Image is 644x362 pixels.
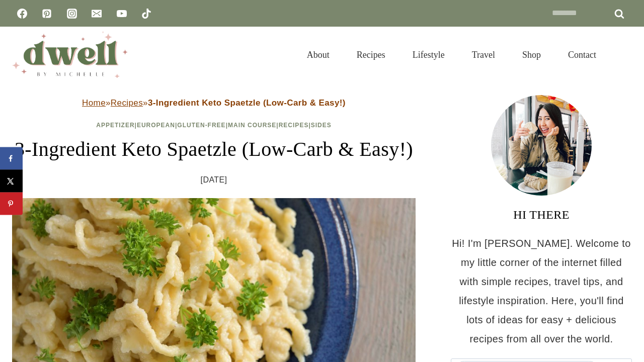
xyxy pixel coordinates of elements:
[62,4,82,24] a: Instagram
[311,122,332,129] a: Sides
[148,98,346,108] strong: 3-Ingredient Keto Spaetzle (Low-Carb & Easy!)
[112,4,132,24] a: YouTube
[293,37,610,72] nav: Primary Navigation
[37,4,57,24] a: Pinterest
[96,122,332,129] span: | | | | |
[451,234,632,348] p: Hi! I'm [PERSON_NAME]. Welcome to my little corner of the internet filled with simple recipes, tr...
[96,122,134,129] a: Appetizer
[293,37,343,72] a: About
[615,46,632,63] button: View Search Form
[136,4,156,24] a: TikTok
[137,122,175,129] a: European
[343,37,399,72] a: Recipes
[228,122,276,129] a: Main Course
[12,134,416,164] h1: 3-Ingredient Keto Spaetzle (Low-Carb & Easy!)
[87,4,107,24] a: Email
[458,37,509,72] a: Travel
[111,98,143,108] a: Recipes
[451,206,632,224] h3: HI THERE
[12,4,32,24] a: Facebook
[399,37,458,72] a: Lifestyle
[12,32,128,78] img: DWELL by michelle
[82,98,106,108] a: Home
[509,37,554,72] a: Shop
[201,172,227,188] time: [DATE]
[554,37,610,72] a: Contact
[177,122,225,129] a: Gluten-Free
[82,98,346,108] span: » »
[279,122,309,129] a: Recipes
